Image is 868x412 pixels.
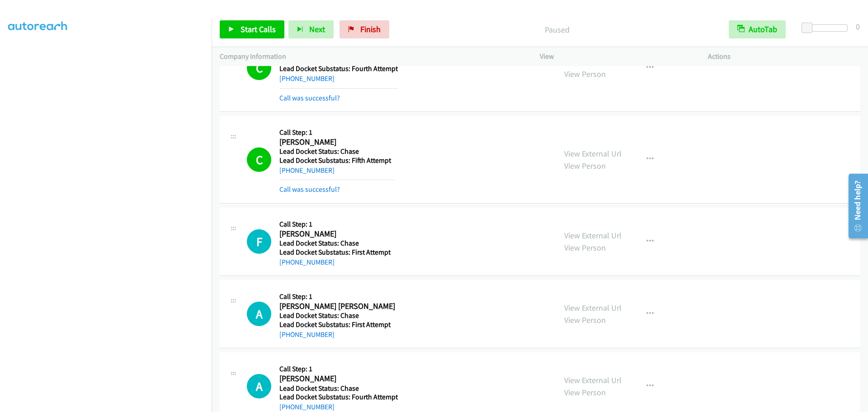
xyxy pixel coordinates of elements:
[279,64,398,73] h5: Lead Docket Substatus: Fourth Attempt
[564,230,622,241] a: View External Url
[564,161,606,171] a: View Person
[564,315,606,325] a: View Person
[279,166,335,175] a: [PHONE_NUMBER]
[279,292,395,301] h5: Call Step: 1
[279,156,395,165] h5: Lead Docket Substatus: Fifth Attempt
[247,302,271,326] div: The call is yet to be attempted
[247,229,271,254] div: The call is yet to be attempted
[279,147,395,156] h5: Lead Docket Status: Chase
[856,20,860,33] div: 0
[564,242,606,253] a: View Person
[540,51,692,62] p: View
[309,24,325,34] span: Next
[279,185,340,194] a: Call was successful?
[279,311,395,320] h5: Lead Docket Status: Chase
[279,374,398,384] h2: [PERSON_NAME]
[247,147,271,172] h1: C
[842,170,868,242] iframe: Resource Center
[279,229,395,239] h2: [PERSON_NAME]
[564,303,622,313] a: View External Url
[564,375,622,385] a: View External Url
[564,387,606,398] a: View Person
[279,74,335,83] a: [PHONE_NUMBER]
[279,301,395,312] h2: [PERSON_NAME] [PERSON_NAME]
[241,24,276,34] span: Start Calls
[564,57,622,67] a: View External Url
[279,248,395,257] h5: Lead Docket Substatus: First Attempt
[279,365,398,374] h5: Call Step: 1
[220,20,284,38] a: Start Calls
[279,220,395,229] h5: Call Step: 1
[279,393,398,402] h5: Lead Docket Substatus: Fourth Attempt
[247,374,271,398] h1: A
[279,320,395,329] h5: Lead Docket Substatus: First Attempt
[340,20,389,38] a: Finish
[708,51,860,62] p: Actions
[279,128,395,137] h5: Call Step: 1
[279,403,335,411] a: [PHONE_NUMBER]
[729,20,786,38] button: AutoTab
[279,384,398,393] h5: Lead Docket Status: Chase
[247,56,271,80] h1: C
[247,302,271,326] h1: A
[564,69,606,79] a: View Person
[279,94,340,102] a: Call was successful?
[806,24,848,32] div: Delay between calls (in seconds)
[279,258,335,266] a: [PHONE_NUMBER]
[401,24,712,36] p: Paused
[220,51,524,62] p: Company Information
[288,20,334,38] button: Next
[279,239,395,248] h5: Lead Docket Status: Chase
[279,330,335,339] a: [PHONE_NUMBER]
[360,24,381,34] span: Finish
[247,374,271,398] div: The call is yet to be attempted
[247,229,271,254] h1: F
[564,148,622,159] a: View External Url
[279,137,395,147] h2: [PERSON_NAME]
